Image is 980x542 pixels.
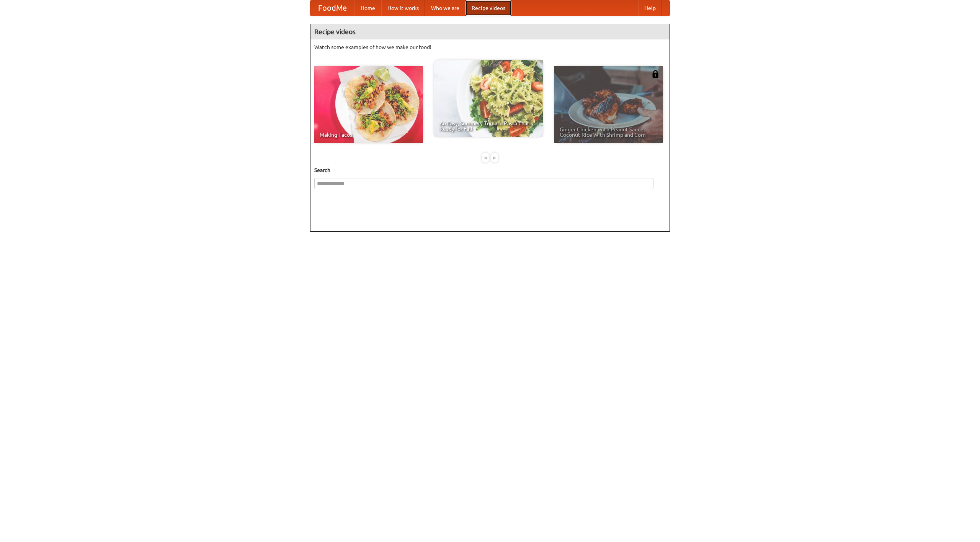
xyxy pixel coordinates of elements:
span: An Easy, Summery Tomato Pasta That's Ready for Fall [439,121,537,131]
a: How it works [381,0,425,16]
a: Home [354,0,381,16]
p: Watch some examples of how we make our food! [314,43,666,51]
span: Making Tacos [320,132,418,138]
a: Recipe videos [465,0,511,16]
div: « [482,153,489,162]
h4: Recipe videos [310,24,670,39]
a: An Easy, Summery Tomato Pasta That's Ready for Fall [434,60,543,137]
a: FoodMe [310,0,354,16]
a: Making Tacos [314,66,423,143]
img: 483408.png [652,70,659,78]
h5: Search [314,166,666,174]
a: Help [638,0,662,16]
div: » [491,153,498,162]
a: Who we are [425,0,465,16]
